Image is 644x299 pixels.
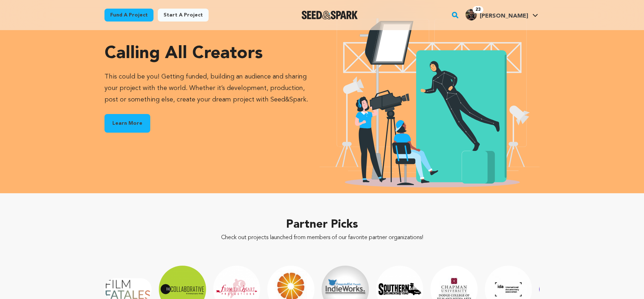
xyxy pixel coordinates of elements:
[302,11,358,19] img: Seed&Spark Logo Dark Mode
[104,9,153,22] a: Fund a project
[104,45,319,62] h3: Calling all creators
[104,233,540,242] p: Check out projects launched from members of our favorite partner organizations!
[104,71,319,105] p: This could be you! Getting funded, building an audience and sharing your project with the world. ...
[302,11,358,19] a: Seed&Spark Homepage
[473,6,483,13] span: 23
[465,9,477,20] img: 8b70ae79da37d20a.jpg
[104,216,540,233] h2: Partner Picks
[104,114,150,133] a: Learn More
[480,13,528,19] span: [PERSON_NAME]
[465,9,528,20] div: Jean A.'s Profile
[464,8,540,20] a: Jean A.'s Profile
[158,9,209,22] a: Start a project
[464,8,540,23] span: Jean A.'s Profile
[319,11,540,188] img: Seed&Spark Creators Icon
